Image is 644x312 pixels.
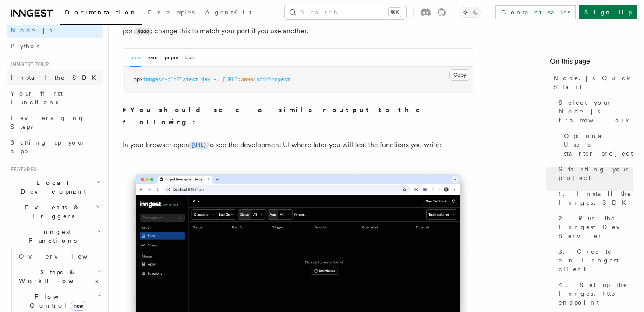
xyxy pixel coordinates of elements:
[389,8,401,17] kbd: ⌘K
[223,76,241,82] span: [URL]:
[205,9,251,16] span: AgentKit
[553,74,633,91] span: Node.js Quick Start
[559,98,633,124] span: Select your Node.js framework
[555,244,633,277] a: 3. Create an Inngest client
[60,3,142,25] a: Documentation
[550,56,633,70] h4: On this page
[123,106,432,126] strong: You should see a similar output to the following:
[123,139,473,152] p: In your browser open to see the development UI where later you will test the functions you write:
[241,76,253,82] span: 3000
[213,76,219,82] span: -u
[7,110,103,135] a: Leveraging Steps
[11,43,42,50] span: Python
[148,49,158,67] button: yarn
[564,131,633,158] span: Optional: Use a starter project
[559,280,633,307] span: 4. Set up the Inngest http endpoint
[550,70,633,95] a: Node.js Quick Start
[15,264,103,289] button: Steps & Workflows
[11,114,85,130] span: Leveraging Steps
[253,76,290,82] span: /api/inngest
[200,3,257,24] a: AgentKit
[65,9,137,16] span: Documentation
[130,49,141,67] button: npm
[15,268,98,285] span: Steps & Workflows
[555,161,633,186] a: Starting your project
[559,189,633,207] span: 1. Install the Inngest SDK
[189,142,208,149] code: [URL]
[559,214,633,240] span: 2. Run the Inngest Dev Server
[134,76,143,82] span: npx
[7,70,103,85] a: Install the SDK
[15,248,103,264] a: Overview
[7,175,103,199] button: Local Development
[555,277,633,310] a: 4. Set up the Inngest http endpoint
[449,69,470,81] button: Copy
[7,166,36,173] span: Features
[7,61,49,68] span: Inngest tour
[7,22,103,38] a: Node.js
[560,128,633,161] a: Optional: Use a starter project
[555,210,633,244] a: 2. Run the Inngest Dev Server
[555,186,633,210] a: 1. Install the Inngest SDK
[495,5,576,19] a: Contact sales
[165,49,178,67] button: pnpm
[142,3,200,24] a: Examples
[7,38,103,54] a: Python
[559,165,633,182] span: Starting your project
[285,5,406,19] button: Search...⌘K
[143,76,198,82] span: inngest-cli@latest
[579,5,637,19] a: Sign Up
[11,139,86,155] span: Setting up your app
[7,135,103,159] a: Setting up your app
[11,27,52,34] span: Node.js
[185,49,195,67] button: bun
[189,141,208,149] a: [URL]
[7,227,95,245] span: Inngest Functions
[11,90,63,106] span: Your first Functions
[123,104,473,128] summary: You should see a similar output to the following:
[7,178,96,196] span: Local Development
[201,76,210,82] span: dev
[7,85,103,110] a: Your first Functions
[135,28,151,35] code: 3000
[7,203,96,220] span: Events & Triggers
[11,74,101,81] span: Install the SDK
[71,301,85,311] span: new
[7,199,103,224] button: Events & Triggers
[559,247,633,273] span: 3. Create an Inngest client
[7,224,103,248] button: Inngest Functions
[555,95,633,128] a: Select your Node.js framework
[15,292,96,310] span: Flow Control
[19,253,109,260] span: Overview
[148,9,195,16] span: Examples
[460,7,481,18] button: Toggle dark mode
